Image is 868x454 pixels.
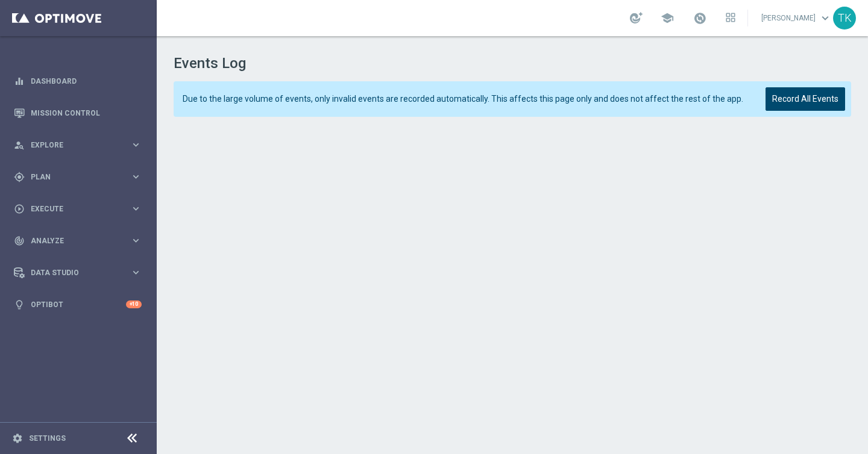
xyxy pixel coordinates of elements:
[14,172,130,182] div: Plan
[14,299,25,310] i: lightbulb
[31,237,130,244] span: Analyze
[14,235,130,246] div: Analyze
[766,87,845,111] button: Record All Events
[14,235,25,246] i: track_changes
[174,55,851,72] h1: Events Log
[14,267,130,278] div: Data Studio
[14,204,130,214] div: Execute
[31,288,126,320] a: Optibot
[12,433,23,444] i: settings
[13,204,142,214] button: play_circle_outline Execute keyboard_arrow_right
[661,11,674,25] span: school
[14,288,142,320] div: Optibot
[819,11,832,25] span: keyboard_arrow_down
[31,97,142,129] a: Mission Control
[13,172,142,182] button: gps_fixed Plan keyboard_arrow_right
[13,236,142,246] button: track_changes Analyze keyboard_arrow_right
[13,140,142,150] button: person_search Explore keyboard_arrow_right
[29,435,66,442] a: Settings
[31,269,130,276] span: Data Studio
[126,300,142,308] div: +10
[183,94,750,104] span: Due to the large volume of events, only invalid events are recorded automatically. This affects t...
[14,204,25,214] i: play_circle_outline
[130,267,142,278] i: keyboard_arrow_right
[31,173,130,181] span: Plan
[13,108,142,118] button: Mission Control
[760,9,833,27] a: [PERSON_NAME]keyboard_arrow_down
[130,235,142,246] i: keyboard_arrow_right
[130,203,142,214] i: keyboard_arrow_right
[13,300,142,309] button: lightbulb Optibot +10
[31,65,142,97] a: Dashboard
[130,139,142,151] i: keyboard_arrow_right
[14,140,130,151] div: Explore
[14,76,25,87] i: equalizer
[14,172,25,182] i: gps_fixed
[130,171,142,182] i: keyboard_arrow_right
[833,7,856,30] div: TK
[14,97,142,129] div: Mission Control
[14,65,142,97] div: Dashboard
[14,140,25,151] i: person_search
[31,205,130,213] span: Execute
[13,268,142,278] button: Data Studio keyboard_arrow_right
[13,76,142,86] button: equalizer Dashboard
[31,141,130,149] span: Explore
